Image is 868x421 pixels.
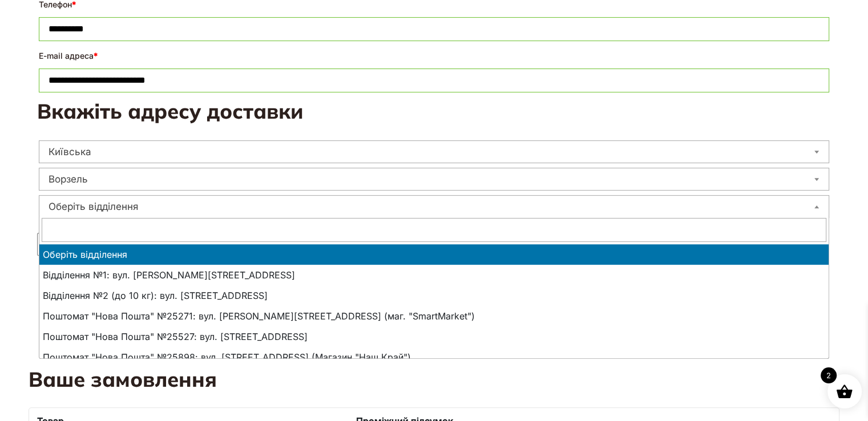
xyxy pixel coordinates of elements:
[37,340,831,357] p: Якщо ви хочете сплатити за доставку, будь-ласка, зробіть це через додаток Нової пошти після отрим...
[39,168,829,191] span: Ворзель
[37,98,831,125] h3: Вкажіть адресу доставки
[39,326,829,347] li: Поштомат "Нова Пошта" №25527: вул. [STREET_ADDRESS]
[94,48,98,64] abbr: обов'язкове
[39,144,829,160] span: Київська
[37,232,60,256] input: Доставити на іншу адресу?
[39,265,829,285] li: Відділення №1: вул. [PERSON_NAME][STREET_ADDRESS]
[39,195,829,218] span: Оберіть відділення
[39,244,829,265] li: Оберіть відділення
[39,347,829,367] li: Поштомат "Нова Пошта" №25898: вул. [STREET_ADDRESS] (Магазин "Наш Край")
[39,48,98,64] label: E-mail адреса
[39,171,829,187] span: Ворзель
[39,285,829,306] li: Відділення №2 (до 10 кг): вул. [STREET_ADDRESS]
[39,140,829,163] span: Київська
[39,199,829,214] span: Оберіть відділення
[29,366,839,393] h3: Ваше замовлення
[39,306,829,326] li: Поштомат "Нова Пошта" №25271: вул. [PERSON_NAME][STREET_ADDRESS] (маг. "SmartMarket")
[821,367,837,383] span: 2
